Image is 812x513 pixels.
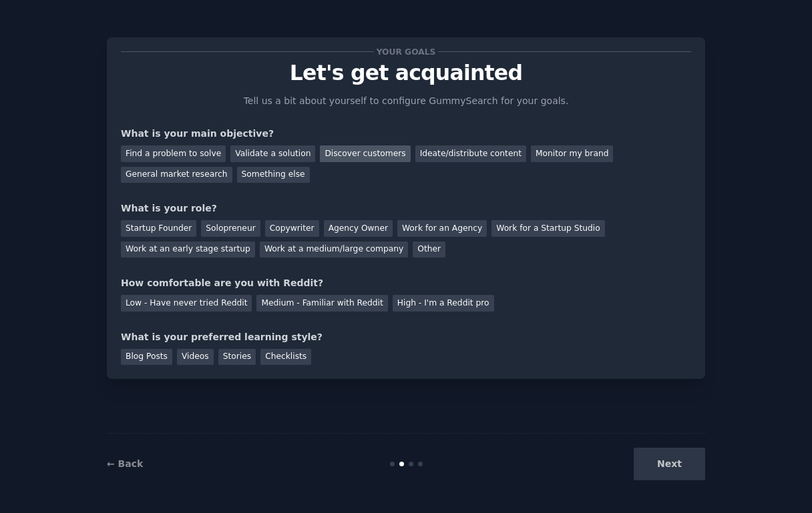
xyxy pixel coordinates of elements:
div: General market research [121,167,232,183]
p: Tell us a bit about yourself to configure GummySearch for your goals. [238,94,574,108]
div: What is your preferred learning style? [121,330,691,344]
span: Your goals [374,45,438,59]
div: Validate a solution [230,145,315,162]
div: Work for an Agency [397,220,487,237]
div: Work for a Startup Studio [491,220,604,237]
div: Low - Have never tried Reddit [121,295,252,312]
div: Work at a medium/large company [260,241,408,258]
p: Let's get acquainted [121,61,691,85]
div: Medium - Familiar with Reddit [256,295,387,312]
div: Discover customers [320,145,410,162]
div: What is your role? [121,201,691,215]
div: Monitor my brand [531,145,613,162]
div: Startup Founder [121,220,196,237]
div: Stories [218,349,256,366]
div: Something else [237,167,310,183]
div: What is your main objective? [121,127,691,141]
div: Ideate/distribute content [415,145,526,162]
div: Find a problem to solve [121,145,226,162]
div: Other [413,241,445,258]
div: Solopreneur [201,220,260,237]
div: Agency Owner [324,220,393,237]
div: How comfortable are you with Reddit? [121,276,691,290]
div: Videos [177,349,214,366]
div: Copywriter [265,220,319,237]
div: Blog Posts [121,349,172,366]
div: Work at an early stage startup [121,241,255,258]
div: Checklists [260,349,311,366]
a: ← Back [107,458,143,469]
div: High - I'm a Reddit pro [393,295,494,312]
